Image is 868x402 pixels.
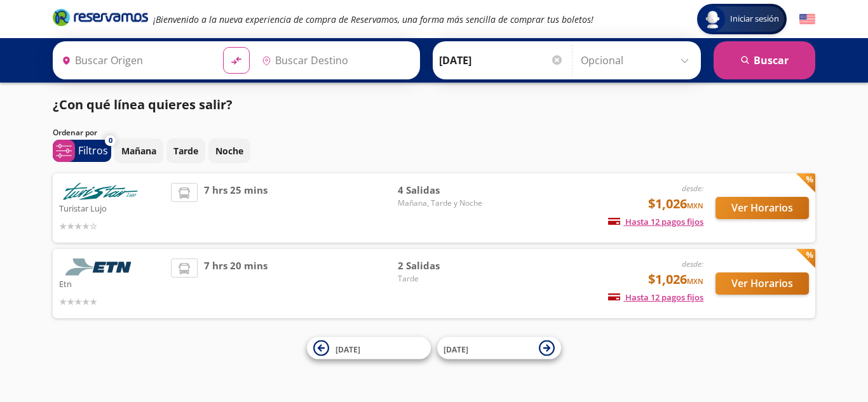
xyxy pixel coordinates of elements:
p: ¿Con qué línea quieres salir? [53,95,233,114]
button: Ver Horarios [715,197,809,219]
span: $1,026 [648,194,703,213]
button: Mañana [114,138,163,163]
span: Tarde [398,273,487,285]
input: Buscar Origen [57,44,213,76]
span: 0 [109,135,112,146]
img: Turistar Lujo [59,183,142,200]
input: Opcional [581,44,695,76]
em: ¡Bienvenido a la nueva experiencia de compra de Reservamos, una forma más sencilla de comprar tus... [153,13,593,25]
img: Etn [59,258,142,276]
button: Buscar [714,41,815,79]
button: Tarde [166,138,205,163]
input: Buscar Destino [257,44,413,76]
i: Brand Logo [53,8,148,27]
button: Noche [208,138,250,163]
span: [DATE] [444,344,468,354]
button: [DATE] [307,337,431,359]
input: Elegir Fecha [439,44,564,76]
button: Ver Horarios [715,272,809,295]
em: desde: [682,258,703,269]
span: 7 hrs 25 mins [204,183,268,233]
span: Iniciar sesión [725,13,784,25]
span: 7 hrs 20 mins [204,258,268,309]
em: desde: [682,183,703,194]
p: Etn [59,276,165,291]
p: Turistar Lujo [59,200,165,215]
small: MXN [687,276,703,286]
span: [DATE] [336,344,360,354]
p: Ordenar por [53,127,97,138]
span: Mañana, Tarde y Noche [398,198,487,209]
button: [DATE] [437,337,561,359]
p: Noche [215,144,243,157]
span: $1,026 [648,270,703,289]
p: Mañana [121,144,156,157]
span: 4 Salidas [398,183,487,198]
span: Hasta 12 pagos fijos [608,216,703,227]
button: 0Filtros [53,140,111,162]
button: English [799,11,815,27]
p: Filtros [78,143,108,158]
a: Brand Logo [53,8,148,30]
p: Tarde [173,144,198,157]
span: Hasta 12 pagos fijos [608,291,703,303]
span: 2 Salidas [398,258,487,273]
small: MXN [687,201,703,210]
